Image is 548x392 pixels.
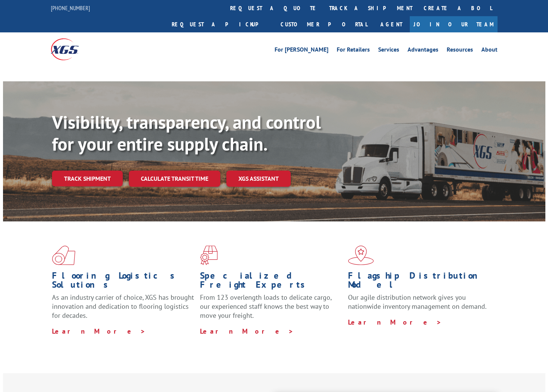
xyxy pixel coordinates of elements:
[378,47,399,55] a: Services
[51,4,90,12] a: [PHONE_NUMBER]
[348,318,442,326] a: Learn More >
[129,171,220,187] a: Calculate transit time
[200,327,294,336] a: Learn More >
[226,171,291,187] a: XGS ASSISTANT
[348,246,374,265] img: xgs-icon-flagship-distribution-model-red
[52,171,123,186] a: Track shipment
[200,271,342,293] h1: Specialized Freight Experts
[166,16,275,32] a: Request a pickup
[410,16,498,32] a: Join Our Team
[52,110,321,156] b: Visibility, transparency, and control for your entire supply chain.
[52,327,146,336] a: Learn More >
[481,47,498,55] a: About
[337,47,370,55] a: For Retailers
[52,271,194,293] h1: Flooring Logistics Solutions
[200,246,218,265] img: xgs-icon-focused-on-flooring-red
[408,47,438,55] a: Advantages
[52,246,75,265] img: xgs-icon-total-supply-chain-intelligence-red
[275,47,328,55] a: For [PERSON_NAME]
[200,293,342,326] p: From 123 overlength loads to delicate cargo, our experienced staff knows the best way to move you...
[373,16,410,32] a: Agent
[447,47,473,55] a: Resources
[348,271,490,293] h1: Flagship Distribution Model
[348,293,487,311] span: Our agile distribution network gives you nationwide inventory management on demand.
[52,293,194,320] span: As an industry carrier of choice, XGS has brought innovation and dedication to flooring logistics...
[275,16,373,32] a: Customer Portal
